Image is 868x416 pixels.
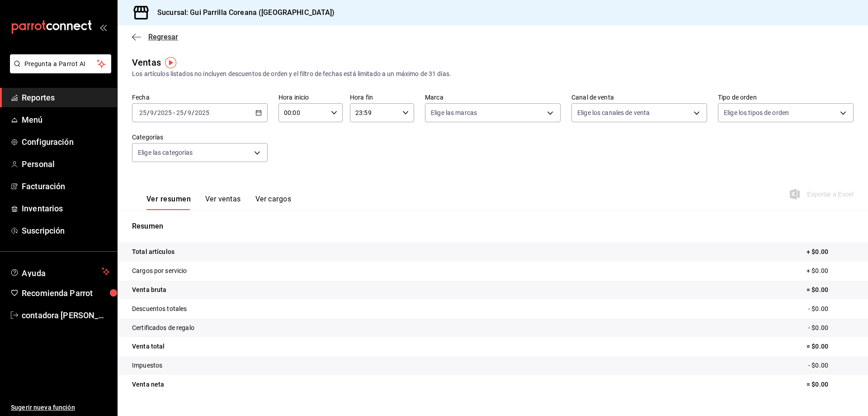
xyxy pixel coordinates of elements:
[132,342,165,351] p: Venta total
[24,59,97,69] span: Pregunta a Parrot AI
[22,91,110,104] span: Reportes
[138,148,193,157] span: Elige las categorías
[132,69,854,79] div: Los artículos listados no incluyen descuentos de orden y el filtro de fechas está limitado a un m...
[577,108,650,117] span: Elige los canales de venta
[807,342,854,351] p: = $0.00
[132,361,162,370] p: Impuestos
[139,109,147,116] input: --
[173,109,175,116] span: -
[192,109,194,116] span: /
[132,323,194,333] p: Certificados de regalo
[425,94,561,100] label: Marca
[132,266,187,276] p: Cargos por servicio
[147,109,150,116] span: /
[350,94,414,100] label: Hora fin
[132,134,268,140] label: Categorías
[807,266,854,276] p: + $0.00
[808,361,854,370] p: - $0.00
[99,24,107,31] button: open_drawer_menu
[205,195,241,210] button: Ver ventas
[807,285,854,295] p: = $0.00
[807,380,854,389] p: = $0.00
[176,109,184,116] input: --
[132,94,268,100] label: Fecha
[11,403,110,412] span: Sugerir nueva función
[22,180,110,192] span: Facturación
[187,109,192,116] input: --
[132,56,161,69] div: Ventas
[718,94,854,100] label: Tipo de orden
[132,221,854,232] p: Resumen
[22,202,110,215] span: Inventarios
[571,94,707,100] label: Canal de venta
[431,108,477,117] span: Elige las marcas
[22,114,110,126] span: Menú
[278,94,343,100] label: Hora inicio
[157,109,172,116] input: ----
[146,195,291,210] div: navigation tabs
[808,304,854,314] p: - $0.00
[154,109,157,116] span: /
[146,195,191,210] button: Ver resumen
[255,195,292,210] button: Ver cargos
[150,7,335,18] h3: Sucursal: Gui Parrilla Coreana ([GEOGRAPHIC_DATA])
[22,266,98,277] span: Ayuda
[22,158,110,170] span: Personal
[22,309,110,321] span: contadora [PERSON_NAME]
[148,33,178,41] span: Regresar
[132,285,166,295] p: Venta bruta
[132,304,187,314] p: Descuentos totales
[807,247,854,257] p: + $0.00
[184,109,187,116] span: /
[808,323,854,333] p: - $0.00
[10,54,111,73] button: Pregunta a Parrot AI
[22,225,110,237] span: Suscripción
[22,136,110,148] span: Configuración
[194,109,210,116] input: ----
[165,57,176,68] img: Tooltip marker
[724,108,789,117] span: Elige los tipos de orden
[6,66,111,75] a: Pregunta a Parrot AI
[22,287,110,299] span: Recomienda Parrot
[150,109,154,116] input: --
[132,33,178,41] button: Regresar
[132,380,164,389] p: Venta neta
[132,247,175,257] p: Total artículos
